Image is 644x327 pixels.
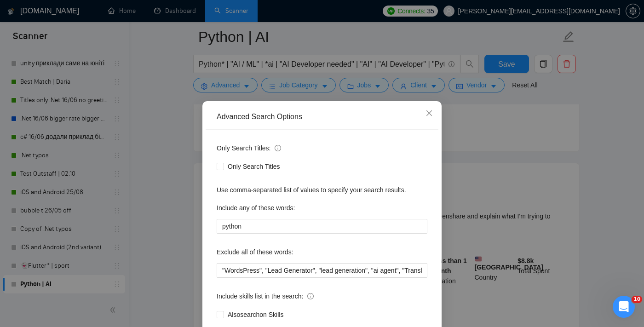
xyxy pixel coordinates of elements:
[217,201,295,215] label: Include any of these words:
[224,161,284,172] span: Only Search Titles
[425,109,433,117] span: close
[217,291,314,301] span: Include skills list in the search:
[417,101,442,126] button: Close
[275,145,281,151] span: info-circle
[217,143,281,153] span: Only Search Titles:
[613,296,635,318] iframe: Intercom live chat
[217,185,427,195] div: Use comma-separated list of values to specify your search results.
[632,296,642,303] span: 10
[307,293,314,299] span: info-circle
[224,310,287,320] span: Also search on Skills
[217,245,293,259] label: Exclude all of these words:
[217,112,427,122] div: Advanced Search Options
